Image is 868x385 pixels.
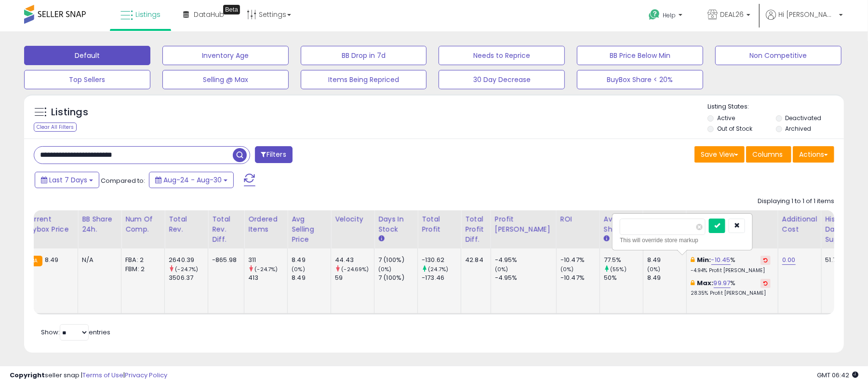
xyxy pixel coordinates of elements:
[577,70,703,89] button: BuyBox Share < 20%
[782,214,817,234] div: Additional Cost
[125,371,167,380] a: Privacy Policy
[752,150,783,159] span: Columns
[717,124,752,133] label: Out of Stock
[647,265,661,273] small: (0%)
[604,256,643,264] div: 77.5%
[782,255,796,265] a: 0.00
[763,258,768,262] i: Revert to store-level Min Markup
[717,114,735,122] label: Active
[169,214,204,234] div: Total Rev.
[495,214,552,234] div: Profit [PERSON_NAME]
[422,256,461,264] div: -130.62
[24,70,150,89] button: Top Sellers
[34,123,77,132] div: Clear All Filters
[248,274,287,282] div: 413
[10,371,45,380] strong: Copyright
[691,290,771,297] p: 28.35% Profit [PERSON_NAME]
[125,256,157,264] div: FBA: 2
[135,10,160,19] span: Listings
[786,114,822,122] label: Deactivated
[758,197,834,206] div: Displaying 1 to 1 of 1 items
[41,328,110,337] span: Show: entries
[641,1,692,31] a: Help
[763,281,768,286] i: Revert to store-level Max Markup
[422,214,457,234] div: Total Profit
[428,265,448,273] small: (24.7%)
[169,274,208,282] div: 3506.37
[826,214,861,245] div: Historical Days Of Supply
[378,274,417,282] div: 7 (100%)
[422,274,461,282] div: -173.46
[697,255,711,264] b: Min:
[647,274,686,282] div: 8.49
[101,176,145,185] span: Compared to:
[292,256,331,264] div: 8.49
[786,124,812,133] label: Archived
[212,256,237,264] div: -865.98
[647,256,686,264] div: 8.49
[817,371,858,380] span: 2025-09-7 06:42 GMT
[292,214,327,245] div: Avg Selling Price
[604,274,643,282] div: 50%
[708,102,844,111] p: Listing States:
[378,265,392,273] small: (0%)
[495,256,556,264] div: -4.95%
[301,70,427,89] button: Items Being Repriced
[604,234,610,243] small: Avg BB Share.
[378,214,414,234] div: Days In Stock
[162,70,289,89] button: Selling @ Max
[45,255,59,264] span: 8.49
[301,46,427,65] button: BB Drop in 7d
[35,172,99,188] button: Last 7 Days
[254,265,278,273] small: (-24.7%)
[778,10,836,19] span: Hi [PERSON_NAME]
[746,146,791,163] button: Columns
[465,256,483,264] div: 42.84
[720,10,744,19] span: DEAL26
[378,256,417,264] div: 7 (100%)
[686,210,778,248] th: The percentage added to the cost of goods (COGS) that forms the calculator for Min & Max prices.
[162,46,289,65] button: Inventory Age
[439,70,565,89] button: 30 Day Decrease
[10,371,167,380] div: seller snap | |
[24,214,74,234] div: Current Buybox Price
[766,10,843,31] a: Hi [PERSON_NAME]
[82,214,117,234] div: BB Share 24h.
[610,265,627,273] small: (55%)
[495,274,556,282] div: -4.95%
[465,214,487,245] div: Total Profit Diff.
[439,46,565,65] button: Needs to Reprice
[691,257,694,263] i: This overrides the store level min markup for this listing
[194,10,224,19] span: DataHub
[125,265,157,274] div: FBM: 2
[169,256,208,264] div: 2640.39
[648,9,660,21] i: Get Help
[49,175,87,185] span: Last 7 Days
[561,274,600,282] div: -10.47%
[378,234,384,243] small: Days In Stock.
[715,46,841,65] button: Non Competitive
[691,279,771,297] div: %
[149,172,234,188] button: Aug-24 - Aug-30
[691,267,771,274] p: -4.94% Profit [PERSON_NAME]
[82,256,114,264] div: N/A
[292,274,331,282] div: 8.49
[335,274,374,282] div: 59
[175,265,198,273] small: (-24.7%)
[341,265,369,273] small: (-24.69%)
[125,214,160,234] div: Num of Comp.
[697,278,714,288] b: Max:
[248,214,283,234] div: Ordered Items
[691,214,774,224] div: Markup on Cost
[691,256,771,274] div: %
[561,214,596,224] div: ROI
[24,46,150,65] button: Default
[248,256,287,264] div: 311
[604,214,639,234] div: Avg BB Share
[51,106,88,119] h5: Listings
[620,235,745,245] div: This will override store markup
[212,214,240,245] div: Total Rev. Diff.
[163,175,222,185] span: Aug-24 - Aug-30
[691,280,694,286] i: This overrides the store level max markup for this listing
[711,255,731,265] a: -10.45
